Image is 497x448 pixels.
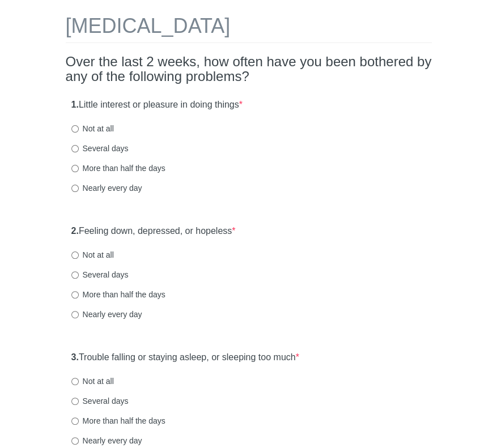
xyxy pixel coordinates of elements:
label: Not at all [71,123,114,134]
strong: 3. [71,352,79,362]
label: More than half the days [71,289,165,300]
input: More than half the days [71,291,79,298]
input: Nearly every day [71,311,79,318]
strong: 2. [71,226,79,236]
strong: 1. [71,100,79,109]
label: Not at all [71,249,114,261]
input: Several days [71,398,79,405]
input: More than half the days [71,165,79,172]
label: Nearly every day [71,309,142,320]
h1: [MEDICAL_DATA] [66,15,432,43]
label: Feeling down, depressed, or hopeless [71,225,236,238]
input: Nearly every day [71,437,79,445]
input: More than half the days [71,417,79,425]
label: Little interest or pleasure in doing things [71,99,243,112]
label: Several days [71,143,129,154]
label: Several days [71,395,129,407]
label: Several days [71,269,129,280]
input: Not at all [71,125,79,133]
label: More than half the days [71,163,165,174]
label: Nearly every day [71,435,142,446]
input: Not at all [71,378,79,385]
input: Several days [71,145,79,152]
label: Trouble falling or staying asleep, or sleeping too much [71,351,299,364]
input: Several days [71,271,79,279]
h2: Over the last 2 weeks, how often have you been bothered by any of the following problems? [66,54,432,84]
label: Not at all [71,376,114,387]
label: More than half the days [71,415,165,426]
input: Not at all [71,251,79,259]
label: Nearly every day [71,182,142,194]
input: Nearly every day [71,185,79,192]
